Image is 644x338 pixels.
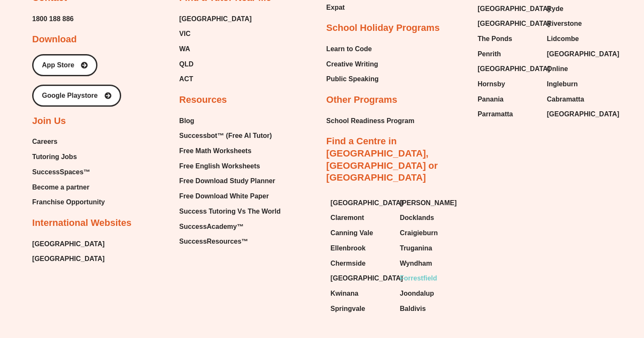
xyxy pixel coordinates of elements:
[478,33,512,45] span: The Ponds
[179,205,280,218] a: Success Tutoring Vs The World
[400,302,461,315] a: Baldivis
[331,197,403,209] span: [GEOGRAPHIC_DATA]
[478,93,503,106] span: Panania
[331,272,403,285] span: [GEOGRAPHIC_DATA]
[547,17,608,30] a: Riverstone
[179,115,280,127] a: Blog
[547,17,582,30] span: Riverstone
[400,197,456,209] span: [PERSON_NAME]
[326,73,379,85] a: Public Speaking
[32,151,77,163] span: Tutoring Jobs
[400,242,461,255] a: Truganina
[179,73,193,85] span: ACT
[179,13,252,25] span: [GEOGRAPHIC_DATA]
[179,115,194,127] span: Blog
[478,17,550,30] span: [GEOGRAPHIC_DATA]
[326,58,378,71] span: Creative Writing
[478,48,501,60] span: Penrith
[179,220,280,233] a: SuccessAcademy™
[331,212,364,224] span: Claremont
[326,43,379,55] a: Learn to Code
[32,253,105,265] span: [GEOGRAPHIC_DATA]
[400,242,432,255] span: Truganina
[32,115,66,127] h2: Join Us
[179,27,252,40] a: VIC
[478,78,539,91] a: Hornsby
[179,220,243,233] span: SuccessAcademy™
[478,93,539,106] a: Panania
[400,257,432,270] span: Wyndham
[179,58,252,71] a: QLD
[547,93,584,106] span: Cabramatta
[326,58,379,71] a: Creative Writing
[331,302,392,315] a: Springvale
[179,94,227,106] h2: Resources
[179,190,269,203] span: Free Download White Paper
[547,48,619,60] span: [GEOGRAPHIC_DATA]
[32,85,121,107] a: Google Playstore
[400,197,461,209] a: [PERSON_NAME]
[32,238,105,250] a: [GEOGRAPHIC_DATA]
[331,287,359,300] span: Kwinana
[331,227,373,239] span: Canning Vale
[331,227,392,239] a: Canning Vale
[42,92,98,99] span: Google Playstore
[547,93,608,106] a: Cabramatta
[326,22,440,34] h2: School Holiday Programs
[547,3,608,15] a: Ryde
[179,175,280,187] a: Free Download Study Planner
[32,181,105,194] a: Become a partner
[547,108,608,121] a: [GEOGRAPHIC_DATA]
[478,63,539,75] a: [GEOGRAPHIC_DATA]
[32,135,105,148] a: Careers
[547,78,578,91] span: Ingleburn
[547,78,608,91] a: Ingleburn
[326,115,415,127] a: School Readiness Program
[478,17,539,30] a: [GEOGRAPHIC_DATA]
[503,243,644,338] iframe: Chat Widget
[331,287,392,300] a: Kwinana
[331,272,392,285] a: [GEOGRAPHIC_DATA]
[32,166,105,179] a: SuccessSpaces™
[179,27,191,40] span: VIC
[179,175,275,187] span: Free Download Study Planner
[179,235,248,248] span: SuccessResources™
[32,13,74,25] a: 1800 188 886
[326,136,438,183] a: Find a Centre in [GEOGRAPHIC_DATA], [GEOGRAPHIC_DATA] or [GEOGRAPHIC_DATA]
[179,43,252,55] a: WA
[478,108,539,121] a: Parramatta
[400,287,434,300] span: Joondalup
[32,217,131,229] h2: International Websites
[326,43,372,55] span: Learn to Code
[326,1,367,14] a: Expat
[32,151,105,163] a: Tutoring Jobs
[179,58,193,71] span: QLD
[331,257,392,270] a: Chermside
[179,145,251,157] span: Free Math Worksheets
[179,129,272,142] span: Successbot™ (Free AI Tutor)
[32,54,97,76] a: App Store
[478,3,550,15] span: [GEOGRAPHIC_DATA]
[32,33,77,46] h2: Download
[331,242,392,255] a: Ellenbrook
[478,63,550,75] span: [GEOGRAPHIC_DATA]
[331,242,366,255] span: Ellenbrook
[331,257,366,270] span: Chermside
[179,145,280,157] a: Free Math Worksheets
[400,212,434,224] span: Docklands
[179,160,280,173] a: Free English Worksheets
[547,33,608,45] a: Lidcombe
[179,43,190,55] span: WA
[179,235,280,248] a: SuccessResources™
[547,63,608,75] a: Online
[478,3,539,15] a: [GEOGRAPHIC_DATA]
[478,78,505,91] span: Hornsby
[547,33,579,45] span: Lidcombe
[331,212,392,224] a: Claremont
[400,302,426,315] span: Baldivis
[326,1,345,14] span: Expat
[400,287,461,300] a: Joondalup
